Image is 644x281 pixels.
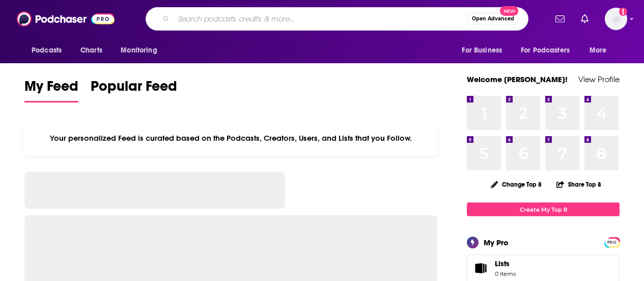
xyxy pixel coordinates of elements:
[605,8,627,30] button: Show profile menu
[606,238,618,246] a: PRO
[500,6,518,16] span: New
[470,261,491,275] span: Lists
[495,259,510,268] span: Lists
[514,41,584,60] button: open menu
[495,259,516,268] span: Lists
[24,121,437,156] div: Your personalized Feed is curated based on the Podcasts, Creators, Users, and Lists that you Follow.
[605,8,627,30] img: User Profile
[24,78,78,101] span: My Feed
[582,41,620,60] button: open menu
[590,43,607,58] span: More
[606,239,618,246] span: PRO
[605,8,627,30] span: Logged in as ShannonHennessey
[578,74,620,84] a: View Profile
[74,41,108,60] a: Charts
[91,78,177,101] span: Popular Feed
[114,41,170,60] button: open menu
[24,78,78,103] a: My Feed
[455,41,515,60] button: open menu
[485,178,548,191] button: Change Top 8
[91,78,177,103] a: Popular Feed
[24,41,75,60] button: open menu
[484,238,509,247] div: My Pro
[556,174,602,194] button: Share Top 8
[467,13,519,25] button: Open AdvancedNew
[146,7,528,31] div: Search podcasts, credits, & more...
[462,43,502,58] span: For Business
[174,11,467,27] input: Search podcasts, credits, & more...
[80,43,102,58] span: Charts
[521,43,570,58] span: For Podcasters
[32,43,62,58] span: Podcasts
[17,9,115,29] img: Podchaser - Follow, Share and Rate Podcasts
[472,16,514,21] span: Open Advanced
[121,43,157,58] span: Monitoring
[551,10,569,28] a: Show notifications dropdown
[619,8,627,16] svg: Add a profile image
[495,270,516,277] span: 0 items
[467,202,620,216] a: Create My Top 8
[467,74,568,84] a: Welcome [PERSON_NAME]!
[577,10,593,28] a: Show notifications dropdown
